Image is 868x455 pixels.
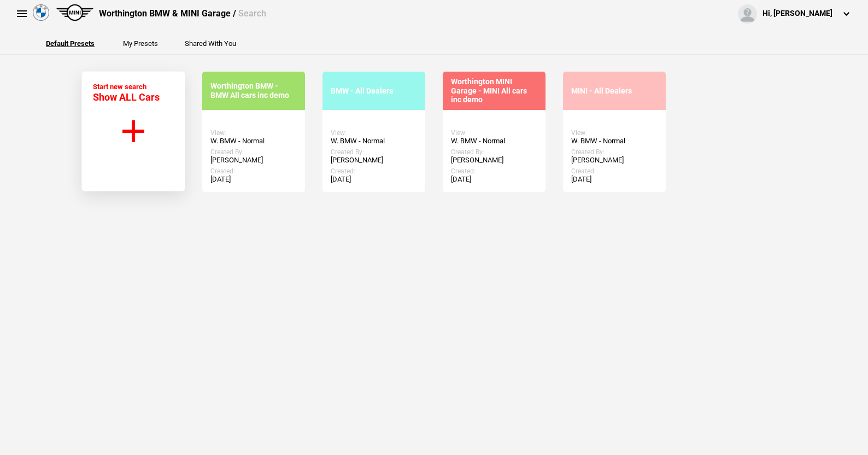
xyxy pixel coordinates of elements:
span: Show ALL Cars [93,91,160,103]
img: mini.png [56,4,93,21]
div: [PERSON_NAME] [331,156,417,165]
div: View: [451,129,537,137]
div: W. BMW - Normal [331,137,417,145]
div: View: [571,129,658,137]
div: [DATE] [210,175,297,184]
div: Created: [331,167,417,175]
button: Start new search Show ALL Cars [81,71,185,191]
div: Created By: [571,148,658,156]
div: Hi, [PERSON_NAME] [763,8,832,19]
div: Created By: [451,148,537,156]
button: Default Presets [46,40,95,47]
div: Start new search [93,83,160,103]
div: W. BMW - Normal [571,137,658,145]
div: Created: [571,167,658,175]
div: Created: [451,167,537,175]
div: [DATE] [571,175,658,184]
div: MINI - All Dealers [571,86,658,96]
div: Created: [210,167,297,175]
div: Worthington BMW - BMW All cars inc demo [210,81,297,100]
div: W. BMW - Normal [210,137,297,145]
div: W. BMW - Normal [451,137,537,145]
div: View: [210,129,297,137]
div: Created By: [331,148,417,156]
div: Worthington MINI Garage - MINI All cars inc demo [451,77,537,104]
span: Search [238,8,266,19]
div: [DATE] [331,175,417,184]
div: View: [331,129,417,137]
div: [PERSON_NAME] [571,156,658,165]
div: Worthington BMW & MINI Garage / [99,8,266,20]
img: bmw.png [33,4,49,21]
div: [DATE] [451,175,537,184]
div: [PERSON_NAME] [210,156,297,165]
div: Created By: [210,148,297,156]
div: [PERSON_NAME] [451,156,537,165]
button: Shared With You [185,40,236,47]
div: BMW - All Dealers [331,86,417,96]
button: My Presets [123,40,158,47]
